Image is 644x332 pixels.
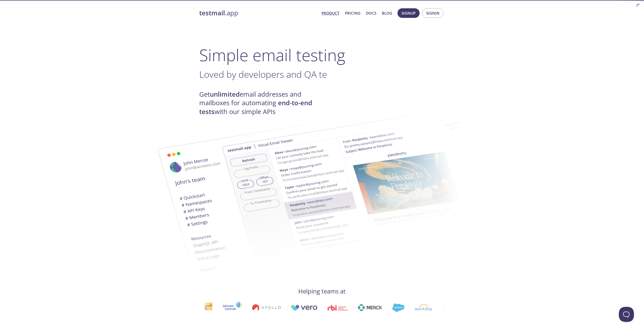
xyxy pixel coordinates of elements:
[199,9,225,17] strong: testmail
[291,305,317,311] img: vero
[345,10,360,16] a: Pricing
[252,304,280,311] img: apollo
[199,45,445,65] h1: Simple email testing
[619,307,634,322] iframe: Help Scout Beacon - Open
[210,90,240,99] strong: unlimited
[199,98,312,116] strong: end-to-end tests
[321,10,339,16] a: Product
[397,8,420,18] button: Signup
[199,90,322,116] h4: Get email addresses and mailboxes for automating with our simple APIs
[401,10,416,16] span: Signup
[392,304,404,312] img: salesforce
[414,304,432,311] img: workday
[327,305,348,311] img: rbi
[422,8,444,18] button: Signin
[366,10,376,16] a: Docs
[357,304,382,311] img: merck
[222,100,494,271] img: testmail-email-viewer
[199,68,327,81] span: Loved by developers and QA te
[382,10,392,16] a: Blog
[222,302,242,314] img: johnsoncontrols
[204,302,212,313] img: interac
[199,9,317,17] a: testmail.app
[139,117,411,287] img: testmail-email-viewer
[199,287,445,295] h4: Helping teams at
[426,10,439,16] span: Signin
